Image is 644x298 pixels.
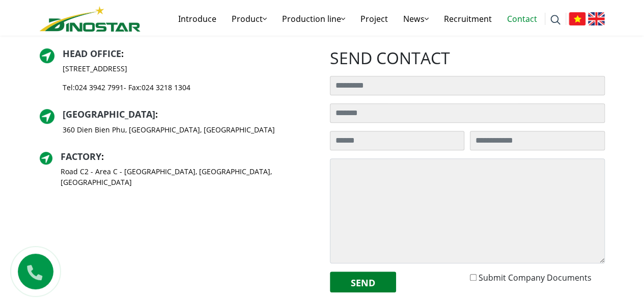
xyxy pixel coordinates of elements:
font: : [121,47,124,60]
a: Product [224,3,274,35]
a: 024 3942 7991 [75,83,124,92]
a: Recruitment [436,3,499,35]
font: [STREET_ADDRESS] [63,64,127,73]
font: Product [232,13,263,24]
font: 360 Dien Bien Phu, [GEOGRAPHIC_DATA], [GEOGRAPHIC_DATA] [63,125,275,134]
a: Factory [61,150,101,162]
img: director [40,152,53,165]
a: Project [353,3,396,35]
font: Contact [507,13,537,24]
font: Tel: [63,83,75,92]
a: Contact [499,3,545,35]
img: English [588,12,605,25]
font: Send [351,276,375,288]
a: 024 3218 1304 [142,83,190,92]
button: Send [330,272,396,292]
a: News [396,3,436,35]
font: : [155,108,158,120]
a: Production line [274,3,353,35]
a: Head office [63,47,121,60]
img: Vietnamese [569,12,585,25]
font: Submit Company Documents [479,272,592,283]
font: Road C2 - Area C - [GEOGRAPHIC_DATA], [GEOGRAPHIC_DATA], [GEOGRAPHIC_DATA] [61,167,272,187]
font: Introduce [178,13,216,24]
font: - Fax: [124,83,142,92]
img: director [40,48,54,63]
a: Introduce [171,3,224,35]
font: News [403,13,425,24]
font: Recruitment [444,13,492,24]
img: search [550,15,561,25]
font: Project [360,13,388,24]
font: : [101,150,104,162]
font: send contact [330,47,450,69]
img: logo [40,6,141,32]
a: [GEOGRAPHIC_DATA] [63,108,155,120]
font: Production line [282,13,341,24]
img: director [40,109,54,124]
